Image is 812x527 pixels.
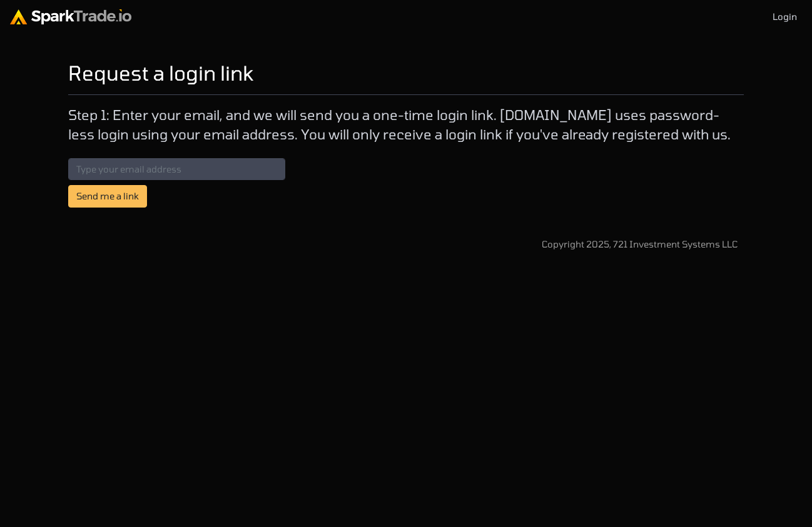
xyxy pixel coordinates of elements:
p: Step 1: Enter your email, and we will send you a one-time login link. [DOMAIN_NAME] uses password... [68,105,744,143]
div: Copyright 2025, 721 Investment Systems LLC [542,238,738,251]
a: Login [768,5,802,29]
button: Send me a link [68,185,147,208]
h2: Request a login link [68,61,253,84]
input: Type your email address [68,158,285,181]
img: sparktrade.png [10,9,131,24]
